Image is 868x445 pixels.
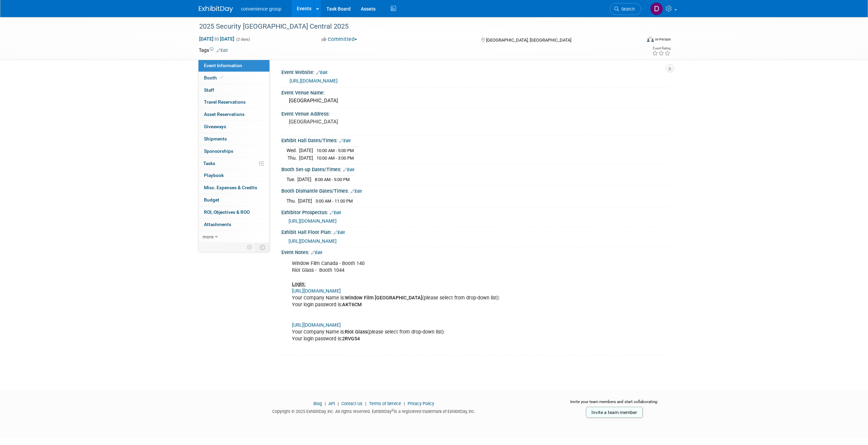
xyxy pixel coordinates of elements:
[559,399,670,409] div: Invite your team members and start collaborating:
[289,218,337,224] a: [URL][DOMAIN_NAME]
[281,164,670,173] div: Booth Set-up Dates/Times:
[586,407,643,418] a: Invite a team member
[345,295,422,301] b: Window Film [GEOGRAPHIC_DATA]
[198,182,269,194] a: Misc. Expenses & Credits
[198,219,269,231] a: Attachments
[197,20,631,33] div: 2025 Security [GEOGRAPHIC_DATA] Central 2025
[255,243,269,252] td: Toggle Event Tabs
[316,70,327,75] a: Edit
[220,76,223,79] i: Booth reservation complete
[281,186,670,195] div: Booth Dismantle Dates/Times:
[299,154,313,162] td: [DATE]
[342,302,362,308] b: AKT6CM
[204,222,231,227] span: Attachments
[198,158,269,169] a: Tasks
[204,124,226,129] span: Giveaways
[286,154,299,162] td: Thu.
[199,47,228,54] td: Tags
[408,401,434,406] a: Privacy Policy
[204,63,242,68] span: Event Information
[610,3,641,15] a: Search
[286,95,664,106] div: [GEOGRAPHIC_DATA]
[343,167,354,172] a: Edit
[364,401,368,406] span: |
[486,38,571,43] span: [GEOGRAPHIC_DATA], [GEOGRAPHIC_DATA]
[619,6,635,12] span: Search
[652,47,671,50] div: Event Rating
[204,197,219,203] span: Budget
[199,36,235,42] span: [DATE] [DATE]
[392,409,394,412] sup: ®
[650,2,663,15] img: Diego Boechat
[292,281,306,287] u: Login:
[339,138,351,143] a: Edit
[298,197,312,205] td: [DATE]
[198,108,269,120] a: Asset Reservations
[289,238,337,244] span: [URL][DOMAIN_NAME]
[198,121,269,133] a: Giveaways
[204,173,224,178] span: Playbook
[204,112,245,117] span: Asset Reservations
[199,407,549,415] div: Copyright © 2025 ExhibitDay, Inc. All rights reserved. ExhibitDay is a registered trademark of Ex...
[204,209,250,215] span: ROI, Objectives & ROO
[198,194,269,206] a: Budget
[214,36,220,42] span: to
[341,401,363,406] a: Contact Us
[287,257,594,353] div: Window Film Canada - Booth 140 Riot Glass - Booth 1044 Your Company Name is: (please select from ...
[402,401,407,406] span: |
[290,78,338,84] a: [URL][DOMAIN_NAME]
[217,48,228,53] a: Edit
[281,88,670,96] div: Event Venue Name:
[369,401,401,406] a: Terms of Service
[286,176,297,183] td: Tue.
[244,243,256,252] td: Personalize Event Tab Strip
[317,155,354,161] span: 10:00 AM - 3:00 PM
[198,96,269,108] a: Travel Reservations
[286,147,299,154] td: Wed.
[281,207,670,216] div: Exhibitor Prospectus:
[655,37,671,42] div: In-Person
[336,401,340,406] span: |
[204,185,257,190] span: Misc. Expenses & Credits
[198,60,269,72] a: Event Information
[198,231,269,243] a: more
[204,99,246,105] span: Travel Reservations
[198,169,269,181] a: Playbook
[281,247,670,256] div: Event Notes:
[319,36,360,43] button: Committed
[281,135,670,144] div: Exhibit Hall Dates/Times:
[323,401,327,406] span: |
[289,119,436,125] pre: [GEOGRAPHIC_DATA]
[198,145,269,157] a: Sponsorships
[236,37,250,42] span: (2 days)
[198,206,269,218] a: ROI, Objectives & ROO
[286,197,298,205] td: Thu.
[601,35,671,46] div: Event Format
[351,189,362,194] a: Edit
[292,322,341,328] a: [URL][DOMAIN_NAME]
[647,36,654,42] img: Format-Inperson.png
[241,6,281,12] span: convenience group
[330,210,341,215] a: Edit
[342,336,360,342] b: 2RVG54
[204,136,227,142] span: Shipments
[281,109,670,117] div: Event Venue Address:
[199,6,233,13] img: ExhibitDay
[281,227,670,236] div: Exhibit Hall Floor Plan:
[203,234,214,239] span: more
[299,147,313,154] td: [DATE]
[198,84,269,96] a: Staff
[198,133,269,145] a: Shipments
[203,161,215,166] span: Tasks
[315,177,350,182] span: 8:00 AM - 5:00 PM
[311,250,322,255] a: Edit
[292,288,341,294] a: [URL][DOMAIN_NAME]
[334,230,345,235] a: Edit
[297,176,311,183] td: [DATE]
[281,67,670,76] div: Event Website:
[198,72,269,84] a: Booth
[313,401,322,406] a: Blog
[345,329,367,335] b: Riot Glass
[204,148,233,154] span: Sponsorships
